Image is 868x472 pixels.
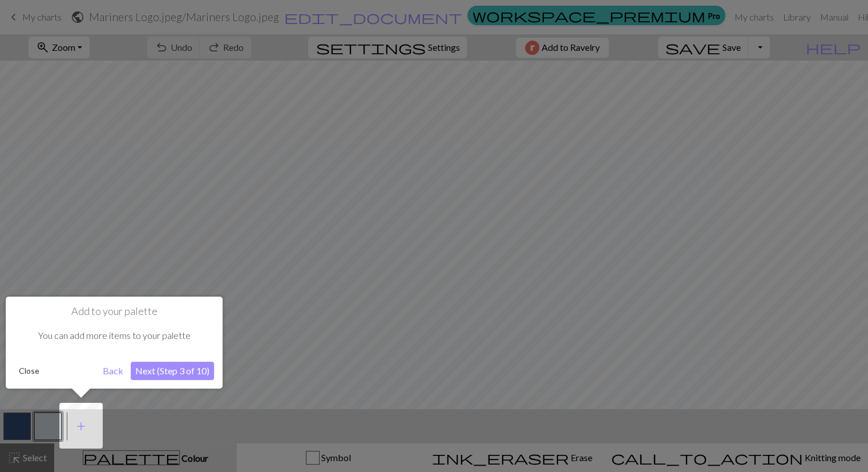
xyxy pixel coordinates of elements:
[6,297,223,389] div: Add to your palette
[14,305,214,318] h1: Add to your palette
[98,362,128,380] button: Back
[14,362,44,379] button: Close
[14,318,214,353] div: You can add more items to your palette
[131,362,214,380] button: Next (Step 3 of 10)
